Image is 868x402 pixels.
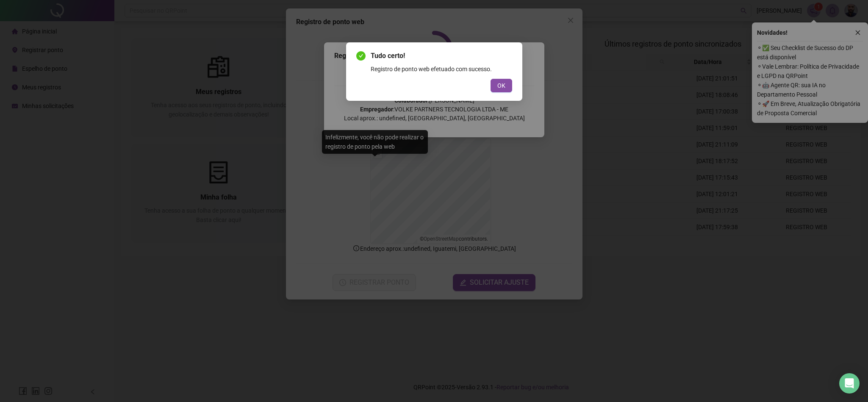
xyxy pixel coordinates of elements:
[839,373,860,394] div: Open Intercom Messenger
[356,51,366,61] span: check-circle
[371,51,512,61] span: Tudo certo!
[497,81,505,90] span: OK
[371,64,512,74] div: Registro de ponto web efetuado com sucesso.
[491,79,512,92] button: OK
